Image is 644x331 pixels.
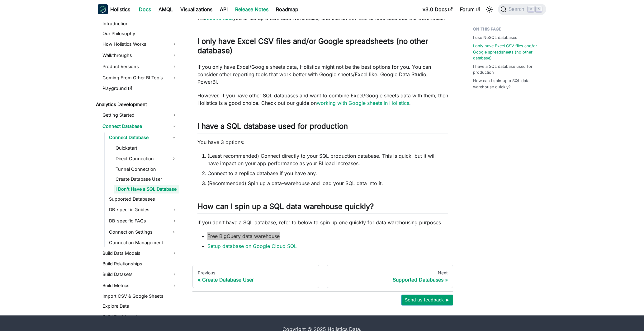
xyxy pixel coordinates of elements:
[101,248,179,258] a: Build Data Models
[114,185,179,193] a: I Don't Have a SQL Database
[207,233,280,239] a: Free BigQuery data warehouse
[419,4,456,14] a: v3.0 Docs
[484,4,494,14] button: Switch between dark and light mode (currently light mode)
[177,4,216,14] a: Visualizations
[207,170,448,177] li: Connect to a replica database if you have any.
[101,121,179,131] a: Connect Database
[168,154,179,164] button: Expand sidebar category 'Direct Connection'
[107,205,179,215] a: DB-specific Guides
[192,265,319,288] a: PreviousCreate Database User
[101,312,179,322] a: Build Dashboards
[197,37,448,58] h2: I only have Excel CSV files and/or Google spreadsheets (no other database)
[332,270,448,276] div: Next
[155,4,177,14] a: AMQL
[192,265,453,288] nav: Docs pages
[197,122,448,133] h2: I have a SQL database used for production
[327,265,453,288] a: NextSupported Databases
[197,92,448,107] p: However, if you have other SQL databases and want to combine Excel/Google sheets data with them, ...
[272,4,302,14] a: Roadmap
[101,73,179,83] a: Coming From Other BI Tools
[98,4,108,14] img: Holistics
[101,29,179,38] a: Our Philosophy
[231,4,272,14] a: Release Notes
[101,302,179,310] a: Explore Data
[101,110,179,120] a: Getting Started
[473,43,542,61] a: I only have Excel CSV files and/or Google spreadsheets (no other database)
[101,84,179,93] a: Playground
[498,4,546,15] button: Search (Command+K)
[101,269,179,279] a: Build Datasets
[110,6,130,13] b: Holistics
[473,63,542,75] a: I have a SQL database used for production
[101,292,179,301] a: Import CSV & Google Sheets
[198,270,314,276] div: Previous
[456,4,484,14] a: Forum
[207,152,448,167] li: (Least recommended) Connect directly to your SQL production database. This is quick, but it will ...
[207,243,297,249] a: Setup database on Google Cloud SQL
[107,227,168,237] a: Connection Settings
[198,277,314,283] div: Create Database User
[507,7,528,12] span: Search
[98,4,130,14] a: HolisticsHolistics
[107,238,179,247] a: Connection Management
[197,219,448,226] p: If you don't have a SQL database, refer to below to spin up one quickly for data warehousing purp...
[101,19,179,28] a: Introduction
[473,78,542,90] a: How can I spin up a SQL data warehouse quickly?
[168,133,179,142] button: Collapse sidebar category 'Connect Database'
[101,281,179,291] a: Build Metrics
[114,144,179,152] a: Quickstart
[94,100,179,109] a: Analytics Development
[168,227,179,237] button: Expand sidebar category 'Connection Settings'
[332,277,448,283] div: Supported Databases
[107,216,179,226] a: DB-specific FAQs
[197,202,448,214] h2: How can I spin up a SQL data warehouse quickly?
[101,62,179,72] a: Product Versions
[107,195,179,203] a: Supported Databases
[101,39,179,49] a: How Holistics Works
[101,259,179,268] a: Build Relationships
[317,100,409,106] a: working with Google sheets in Holistics
[473,35,517,40] a: I use NoSQL databases
[114,175,179,184] a: Create Database User
[114,165,179,174] a: Tunnel Connection
[207,179,448,187] li: (Recommended) Spin up a data-warehouse and load your SQL data into it.
[197,63,448,86] p: If you only have Excel/Google sheets data, Holistics might not be the best options for you. You c...
[101,50,179,60] a: Walkthroughs
[92,3,185,315] nav: Docs sidebar
[197,138,448,146] p: You have 3 options:
[401,295,453,305] button: Send us feedback ►
[114,154,168,164] a: Direct Connection
[216,4,231,14] a: API
[536,6,542,12] kbd: K
[405,296,450,304] span: Send us feedback ►
[528,6,534,12] kbd: ⌘
[135,4,155,14] a: Docs
[107,133,168,142] a: Connect Database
